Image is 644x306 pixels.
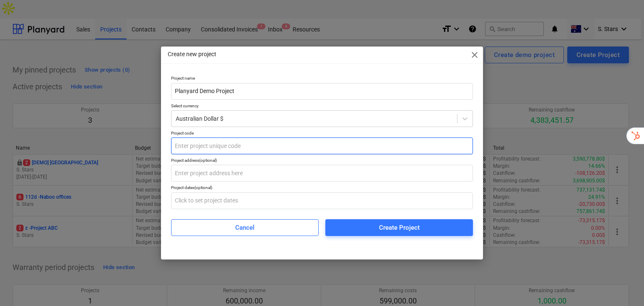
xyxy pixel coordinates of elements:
[171,83,473,100] input: Enter project name here
[171,130,473,137] p: Project code
[171,75,473,83] p: Project name
[171,219,319,236] button: Cancel
[171,165,473,182] input: Enter project address here
[325,219,473,236] button: Create Project
[171,103,473,110] p: Select currency
[470,50,480,60] span: close
[171,185,473,190] div: Project dates (optional)
[171,192,473,209] input: Click to set project dates
[171,158,473,163] div: Project address (optional)
[168,50,216,59] p: Create new project
[235,222,254,233] div: Cancel
[171,137,473,154] input: Enter project unique code
[379,222,420,233] div: Create Project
